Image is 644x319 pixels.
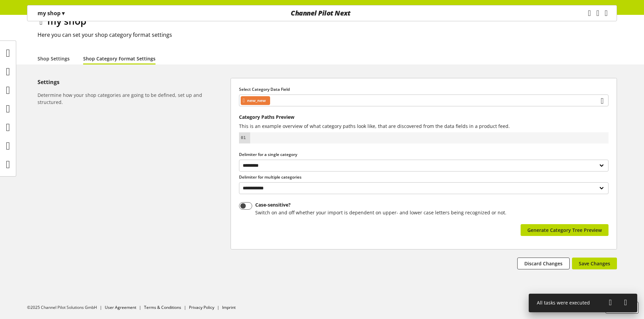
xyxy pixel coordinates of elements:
button: Save Changes [572,258,617,269]
a: Imprint [222,304,236,310]
span: ▾ [62,9,65,17]
span: All tasks were executed [537,299,590,306]
a: Terms & Conditions [144,304,181,310]
a: Shop Category Format Settings [83,55,156,62]
p: Category Paths Preview [239,114,609,120]
a: User Agreement [105,304,136,310]
nav: main navigation [27,5,617,21]
span: Discard Changes [524,260,563,267]
span: Save Changes [579,260,610,267]
span: Delimiter for multiple categories [239,174,302,180]
span: new_new [247,97,266,105]
a: Shop Settings [38,55,70,62]
div: Switch on and off whether your import is dependent on upper- and lower case letters being recogni... [255,209,506,216]
h6: Determine how your shop categories are going to be defined, set up and structured. [38,91,228,106]
span: Delimiter for a single category [239,152,297,157]
h5: Settings [38,78,228,86]
p: This is an example overview of what category paths look like, that are discovered from the data f... [239,123,609,130]
a: Privacy Policy [189,304,214,310]
div: Case-sensitive? [255,202,506,208]
li: ©2025 Channel Pilot Solutions GmbH [27,304,105,311]
p: my shop [38,9,65,17]
div: 01 [239,135,247,141]
span: Generate Category Tree Preview [527,227,602,234]
button: Generate Category Tree Preview [521,224,609,236]
h2: Here you can set your shop category format settings [38,31,617,39]
button: Discard Changes [517,258,570,269]
label: Select Category Data Field [239,86,609,92]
